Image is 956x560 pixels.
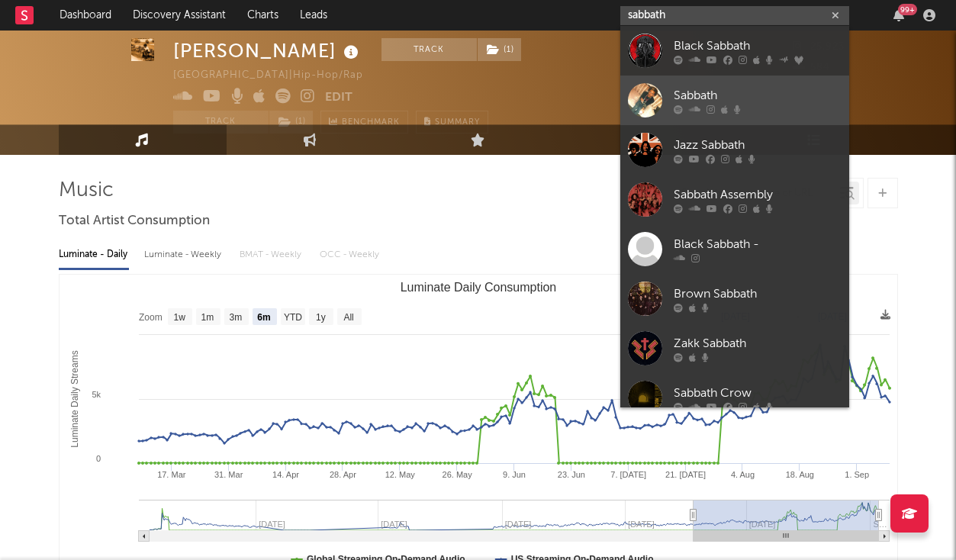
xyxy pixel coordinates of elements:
span: Total Artist Consumption [59,212,210,230]
text: 4. Aug [730,470,754,479]
text: 3m [229,312,242,323]
input: Search for artists [620,6,849,25]
text: 18. Aug [785,470,813,479]
button: Edit [325,89,352,108]
button: (1) [478,38,521,61]
text: 7. [DATE] [610,470,646,479]
text: 1. Sep [845,470,869,479]
a: Sabbath [620,76,849,125]
text: Zoom [139,312,163,323]
div: Sabbath Assembly [674,185,842,204]
text: 9. Jun [503,470,526,479]
text: YTD [283,312,301,323]
button: (1) [269,111,313,134]
button: Track [173,111,269,134]
div: Brown Sabbath [674,285,842,303]
text: 1m [201,312,214,323]
text: 12. May [385,470,415,479]
a: Black Sabbath - [620,224,849,274]
text: 5k [92,390,101,399]
div: Black Sabbath - [674,235,842,253]
div: Sabbath [674,86,842,105]
span: Benchmark [342,114,400,132]
text: 6m [257,312,270,323]
text: 1y [316,312,326,323]
a: Jazz Sabbath [620,125,849,175]
text: 31. Mar [214,470,243,479]
div: Jazz Sabbath [674,136,842,154]
div: Sabbath Crow [674,384,842,402]
div: Luminate - Daily [59,242,129,268]
text: 23. Jun [557,470,584,479]
a: Sabbath Crow [620,373,849,423]
span: ( 1 ) [269,111,314,134]
text: All [343,312,353,323]
a: Black Sabbath [620,26,849,76]
div: [PERSON_NAME] [173,38,362,63]
div: 99 + [898,4,917,15]
text: 0 [95,454,100,463]
a: Sabbath Assembly [620,175,849,224]
text: Luminate Daily Streams [69,350,79,447]
div: Zakk Sabbath [674,334,842,352]
text: 21. [DATE] [665,470,706,479]
span: ( 1 ) [477,38,522,61]
div: Black Sabbath [674,37,842,55]
span: Summary [435,118,480,127]
a: Benchmark [320,111,408,134]
text: 14. Apr [272,470,299,479]
button: Summary [416,111,488,134]
a: Brown Sabbath [620,274,849,323]
text: S… [873,520,887,529]
text: 17. Mar [157,470,186,479]
a: Zakk Sabbath [620,323,849,373]
text: 28. Apr [329,470,356,479]
text: 26. May [442,470,472,479]
text: Luminate Daily Consumption [400,281,556,294]
text: 1w [173,312,185,323]
button: Track [381,38,477,61]
div: [GEOGRAPHIC_DATA] | Hip-Hop/Rap [173,66,381,85]
div: Luminate - Weekly [144,242,224,268]
button: 99+ [893,9,904,21]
